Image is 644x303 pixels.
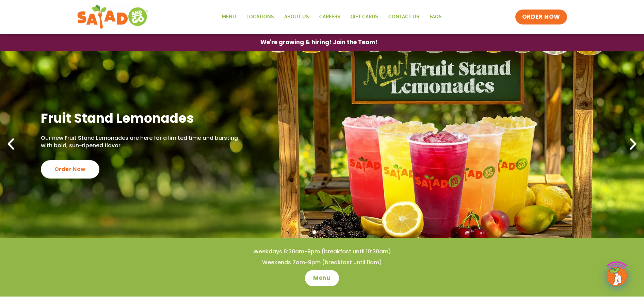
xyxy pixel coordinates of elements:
a: Contact Us [383,9,424,25]
span: Go to slide 2 [320,230,324,234]
a: FAQs [424,9,447,25]
a: Locations [241,9,279,25]
span: Menu [313,274,331,282]
a: ORDER NOW [515,10,567,24]
a: Menu [217,9,241,25]
img: new-SAG-logo-768×292 [77,3,149,31]
a: GIFT CARDS [345,9,383,25]
a: About Us [279,9,314,25]
a: We're growing & hiring! Join the Team! [250,34,388,50]
nav: Menu [217,9,447,25]
a: Careers [314,9,345,25]
a: Menu [305,270,339,286]
p: Our new Fruit Stand Lemonades are here for a limited time and bursting with bold, sun-ripened fla... [41,134,240,150]
div: Next slide [626,137,641,152]
h4: Weekends 7am-9pm (breakfast until 11am) [14,259,630,266]
span: We're growing & hiring! Join the Team! [260,39,377,45]
h2: Fruit Stand Lemonades [41,110,240,127]
span: Go to slide 3 [328,230,332,234]
span: Go to slide 1 [312,230,316,234]
h4: Weekdays 6:30am-9pm (breakfast until 10:30am) [14,248,630,255]
div: Previous slide [3,137,18,152]
span: ORDER NOW [522,13,560,21]
div: Order Now [41,160,99,179]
